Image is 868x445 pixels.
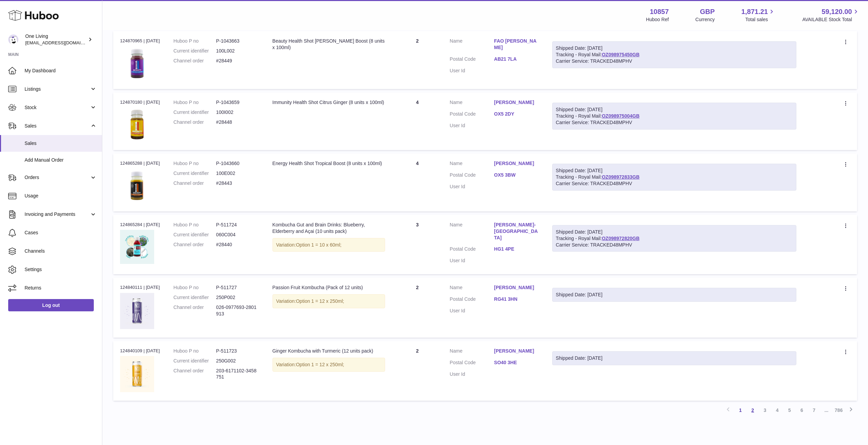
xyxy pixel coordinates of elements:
[450,246,494,254] dt: Postal Code
[174,119,216,125] dt: Channel order
[25,266,97,273] span: Settings
[216,48,259,54] dd: 100L002
[273,38,385,51] div: Beauty Health Shot [PERSON_NAME] Boost (8 units x 100ml)
[216,294,259,301] dd: 250P002
[296,298,344,304] span: Option 1 = 12 x 250ml;
[494,222,539,241] a: [PERSON_NAME]-[GEOGRAPHIC_DATA]
[450,308,494,314] dt: User Id
[556,180,793,187] div: Carrier Service: TRACKED48MPHV
[392,92,443,150] td: 4
[8,34,18,45] img: ben@oneliving.com
[820,404,833,416] span: ...
[759,404,771,416] a: 3
[25,40,100,45] span: [EMAIL_ADDRESS][DOMAIN_NAME]
[450,257,494,264] dt: User Id
[494,296,539,302] a: RG41 3HN
[802,16,860,23] span: AVAILABLE Stock Total
[802,7,860,23] a: 59,120.00 AVAILABLE Stock Total
[450,160,494,168] dt: Name
[392,341,443,401] td: 2
[273,284,385,291] div: Passion Fruit Kombucha (Pack of 12 units)
[120,348,160,354] div: 124840109 | [DATE]
[450,172,494,180] dt: Postal Code
[552,225,797,252] div: Tracking - Royal Mail:
[494,160,539,167] a: [PERSON_NAME]
[450,296,494,304] dt: Postal Code
[494,348,539,354] a: [PERSON_NAME]
[174,99,216,106] dt: Huboo P no
[556,229,793,235] div: Shipped Date: [DATE]
[650,7,669,16] strong: 10857
[120,222,160,228] div: 124865284 | [DATE]
[216,58,259,64] dd: #28449
[120,46,154,80] img: 1746114094.jpg
[556,292,793,298] div: Shipped Date: [DATE]
[216,241,259,248] dd: #28440
[741,7,768,16] span: 1,871.21
[273,160,385,167] div: Energy Health Shot Tropical Boost (8 units x 100ml)
[822,7,852,16] span: 59,120.00
[556,58,793,64] div: Carrier Service: TRACKED48MPHV
[25,174,90,181] span: Orders
[174,109,216,116] dt: Current identifier
[494,284,539,291] a: [PERSON_NAME]
[745,16,776,23] span: Total sales
[174,241,216,248] dt: Channel order
[602,174,639,180] a: OZ098972833GB
[25,140,97,147] span: Sales
[216,38,259,44] dd: P-1043663
[216,170,259,177] dd: 100E002
[25,68,97,74] span: My Dashboard
[552,103,797,130] div: Tracking - Royal Mail:
[25,157,97,163] span: Add Manual Order
[450,68,494,74] dt: User Id
[556,355,793,361] div: Shipped Date: [DATE]
[273,99,385,106] div: Immunity Health Shot Citrus Ginger (8 units x 100ml)
[25,248,97,254] span: Channels
[494,359,539,366] a: SO40 3HE
[216,99,259,106] dd: P-1043659
[450,56,494,64] dt: Postal Code
[174,160,216,167] dt: Huboo P no
[392,278,443,338] td: 2
[783,404,796,416] a: 5
[174,294,216,301] dt: Current identifier
[25,33,87,46] div: One Living
[494,56,539,62] a: AB21 7LA
[695,16,715,23] div: Currency
[216,358,259,364] dd: 250G002
[120,169,154,203] img: 1746113565.jpg
[174,358,216,364] dt: Current identifier
[602,52,639,57] a: OZ098975450GB
[174,180,216,187] dt: Channel order
[494,111,539,117] a: OX5 2DY
[216,119,259,125] dd: #28448
[120,107,154,142] img: 1746113357.jpg
[700,7,715,16] strong: GBP
[602,236,639,241] a: OZ098972820GB
[174,284,216,291] dt: Huboo P no
[296,242,341,248] span: Option 1 = 10 x 60ml;
[120,38,160,44] div: 124870965 | [DATE]
[494,172,539,178] a: OX5 3BW
[833,404,845,416] a: 786
[216,180,259,187] dd: #28443
[25,229,97,236] span: Cases
[392,153,443,211] td: 4
[450,183,494,190] dt: User Id
[296,362,344,367] span: Option 1 = 12 x 250ml;
[216,348,259,354] dd: P-511723
[494,38,539,51] a: FAO [PERSON_NAME]
[25,211,90,218] span: Invoicing and Payments
[392,215,443,274] td: 3
[450,359,494,368] dt: Postal Code
[174,348,216,354] dt: Huboo P no
[25,285,97,291] span: Returns
[450,284,494,293] dt: Name
[273,348,385,354] div: Ginger Kombucha with Turmeric (12 units pack)
[450,38,494,53] dt: Name
[646,16,669,23] div: Huboo Ref
[450,111,494,119] dt: Postal Code
[450,371,494,377] dt: User Id
[216,304,259,317] dd: 026-0977693-2801913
